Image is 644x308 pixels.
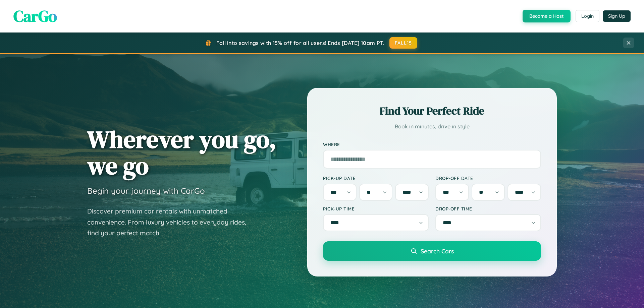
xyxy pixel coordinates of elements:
h3: Begin your journey with CarGo [87,186,205,196]
button: Become a Host [523,10,571,22]
button: Sign Up [603,10,631,22]
h1: Wherever you go, we go [87,126,276,179]
span: Fall into savings with 15% off for all users! Ends [DATE] 10am PT. [216,40,384,46]
span: CarGo [13,5,57,27]
label: Pick-up Time [323,206,429,211]
button: FALL15 [389,37,418,49]
h2: Find Your Perfect Ride [323,104,541,118]
label: Drop-off Date [435,175,541,181]
label: Pick-up Date [323,175,429,181]
button: Login [576,10,599,22]
p: Book in minutes, drive in style [323,122,541,131]
button: Search Cars [323,241,541,261]
label: Where [323,141,541,147]
p: Discover premium car rentals with unmatched convenience. From luxury vehicles to everyday rides, ... [87,206,255,239]
label: Drop-off Time [435,206,541,211]
span: Search Cars [421,247,454,255]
